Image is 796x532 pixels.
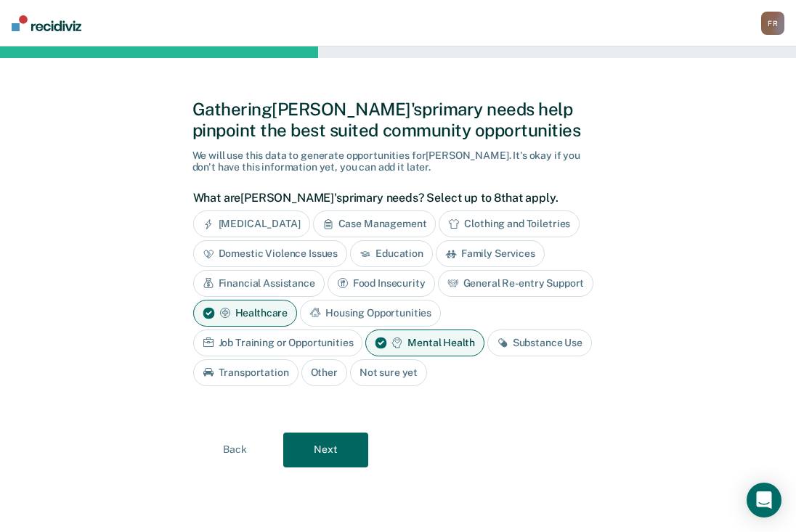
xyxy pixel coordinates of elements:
[193,210,310,237] div: [MEDICAL_DATA]
[350,359,427,386] div: Not sure yet
[301,359,347,386] div: Other
[193,300,298,327] div: Healthcare
[193,270,325,297] div: Financial Assistance
[192,150,604,174] div: We will use this data to generate opportunities for [PERSON_NAME] . It's okay if you don't have t...
[193,240,348,267] div: Domestic Violence Issues
[438,270,594,297] div: General Re-entry Support
[313,210,436,237] div: Case Management
[439,210,580,237] div: Clothing and Toiletries
[283,433,368,467] button: Next
[300,300,441,327] div: Housing Opportunities
[192,433,277,467] button: Back
[350,240,433,267] div: Education
[747,483,781,517] div: Open Intercom Messenger
[328,270,435,297] div: Food Insecurity
[193,330,363,356] div: Job Training or Opportunities
[192,99,604,141] div: Gathering [PERSON_NAME]'s primary needs help pinpoint the best suited community opportunities
[487,330,592,356] div: Substance Use
[761,12,784,35] button: FR
[365,330,484,356] div: Mental Health
[193,359,298,386] div: Transportation
[193,191,596,205] label: What are [PERSON_NAME]'s primary needs? Select up to 8 that apply.
[761,12,784,35] div: F R
[436,240,545,267] div: Family Services
[12,15,81,31] img: Recidiviz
